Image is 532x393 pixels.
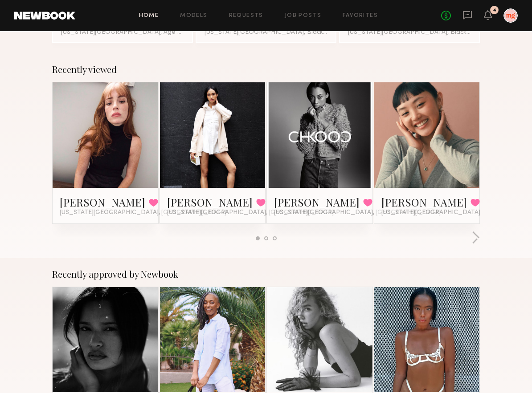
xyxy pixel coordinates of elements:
[348,29,471,36] div: [US_STATE][GEOGRAPHIC_DATA], Black / [DEMOGRAPHIC_DATA]
[60,209,226,216] span: [US_STATE][GEOGRAPHIC_DATA], [GEOGRAPHIC_DATA]
[285,13,322,19] a: Job Posts
[167,209,334,216] span: [US_STATE][GEOGRAPHIC_DATA], [GEOGRAPHIC_DATA]
[274,209,441,216] span: [US_STATE][GEOGRAPHIC_DATA], [GEOGRAPHIC_DATA]
[60,195,145,209] a: [PERSON_NAME]
[343,13,378,19] a: Favorites
[180,13,207,19] a: Models
[205,29,327,36] div: [US_STATE][GEOGRAPHIC_DATA], Black / [DEMOGRAPHIC_DATA]
[61,29,184,36] div: [US_STATE][GEOGRAPHIC_DATA], Age up to [DEMOGRAPHIC_DATA].
[139,13,159,19] a: Home
[274,195,360,209] a: [PERSON_NAME]
[52,64,480,75] div: Recently viewed
[229,13,263,19] a: Requests
[167,195,253,209] a: [PERSON_NAME]
[381,195,467,209] a: [PERSON_NAME]
[52,269,480,280] div: Recently approved by Newbook
[493,8,496,13] div: 4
